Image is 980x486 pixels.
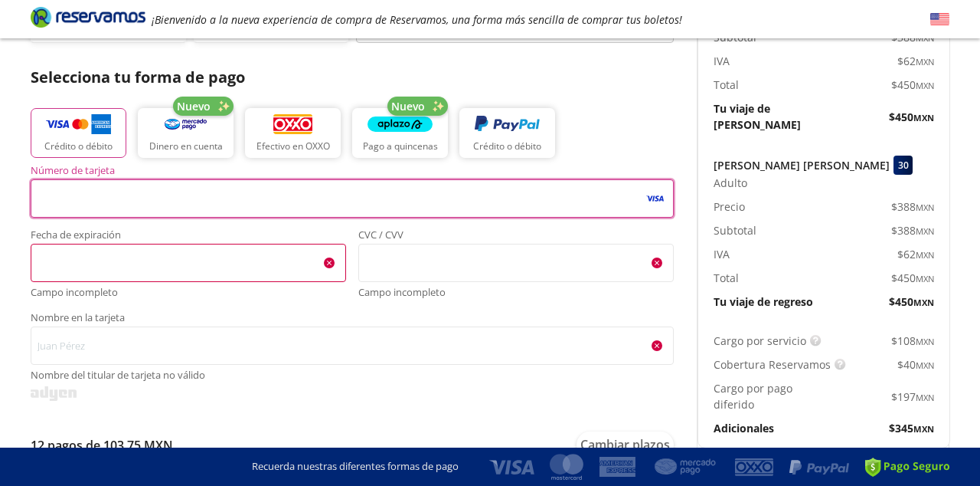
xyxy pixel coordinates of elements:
[651,340,663,352] img: field_error
[714,100,824,133] p: Tu viaje de [PERSON_NAME]
[891,270,934,286] span: $ 450
[889,109,934,125] span: $ 450
[323,257,335,269] img: field_error
[714,199,745,215] p: Precio
[916,273,934,284] small: MXN
[31,5,145,33] a: Brand Logo
[31,285,346,300] span: Campo incompleto
[889,294,934,310] span: $ 450
[714,222,756,238] p: Subtotal
[31,230,346,244] span: Fecha de expiración
[177,98,211,114] span: Nuevo
[31,386,77,401] img: svg+xml;base64,PD94bWwgdmVyc2lvbj0iMS4wIiBlbmNvZGluZz0iVVRGLTgiPz4KPHN2ZyB3aWR0aD0iMzk2cHgiIGhlaW...
[913,297,934,308] small: MXN
[31,108,126,158] button: Crédito o débito
[365,248,667,277] iframe: Iframe del código de seguridad de la tarjeta asegurada
[913,423,934,435] small: MXN
[149,140,223,153] p: Dinero en cuenta
[916,249,934,261] small: MXN
[916,202,934,213] small: MXN
[38,184,667,213] iframe: Iframe del número de tarjeta asegurada
[897,246,934,262] span: $ 62
[897,53,934,69] span: $ 62
[31,436,173,455] p: 12 pagos de 103.75 MXN
[891,222,934,238] span: $ 388
[714,294,813,310] p: Tu viaje de regreso
[31,327,674,365] input: Nombre en la tarjetafield_errorNombre del titular de tarjeta no válido
[31,368,674,383] span: Nombre del titular de tarjeta no válido
[916,360,934,371] small: MXN
[31,5,145,28] i: Brand Logo
[714,246,730,262] p: IVA
[31,66,674,89] p: Selecciona tu forma de pago
[363,140,438,153] p: Pago a quincenas
[44,140,113,153] p: Crédito o débito
[714,175,747,191] span: Adulto
[891,199,934,215] span: $ 388
[152,12,682,27] em: ¡Bienvenido a la nueva experiencia de compra de Reservamos, una forma más sencilla de comprar tus...
[916,336,934,347] small: MXN
[31,166,674,179] span: Número de tarjeta
[714,77,739,93] p: Total
[651,257,663,269] img: field_error
[891,77,934,93] span: $ 450
[714,356,831,373] p: Cobertura Reservamos
[138,108,234,158] button: Dinero en cuenta
[391,98,425,114] span: Nuevo
[256,140,330,153] p: Efectivo en OXXO
[358,230,674,244] span: CVC / CVV
[473,140,541,153] p: Crédito o débito
[31,313,674,327] span: Nombre en la tarjeta
[252,459,459,475] p: Recuerda nuestras diferentes formas de pago
[916,392,934,403] small: MXN
[891,333,934,349] span: $ 108
[714,270,739,286] p: Total
[714,380,824,412] p: Cargo por pago diferido
[893,156,913,175] div: 30
[889,420,934,436] span: $ 345
[245,108,341,158] button: Efectivo en OXXO
[891,389,934,405] span: $ 197
[714,333,806,349] p: Cargo por servicio
[897,356,934,373] span: $ 40
[714,53,730,69] p: IVA
[916,80,934,91] small: MXN
[645,192,665,205] img: visa
[714,157,890,173] p: [PERSON_NAME] [PERSON_NAME]
[916,56,934,67] small: MXN
[916,225,934,237] small: MXN
[930,10,949,29] button: English
[358,285,674,300] span: Campo incompleto
[352,108,448,158] button: Pago a quincenas
[38,248,339,277] iframe: Iframe de la fecha de caducidad de la tarjeta asegurada
[714,420,774,436] p: Adicionales
[913,112,934,123] small: MXN
[577,432,674,458] button: Cambiar plazos
[459,108,555,158] button: Crédito o débito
